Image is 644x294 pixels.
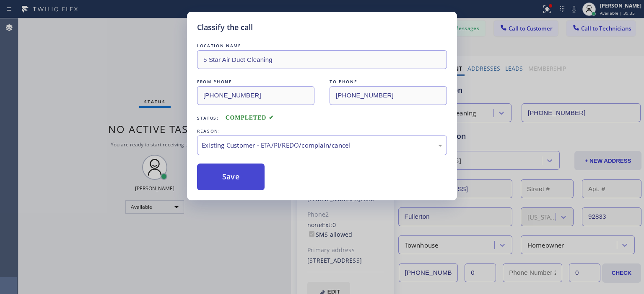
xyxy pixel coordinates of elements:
div: Existing Customer - ETA/PI/REDO/complain/cancel [202,141,442,150]
h5: Classify the call [197,22,253,33]
input: To phone [330,86,447,105]
div: TO PHONE [330,77,447,86]
div: REASON: [197,127,447,135]
div: FROM PHONE [197,77,314,86]
span: COMPLETED [226,115,274,121]
button: Save [197,164,265,190]
span: Status: [197,115,219,121]
div: LOCATION NAME [197,41,447,50]
input: From phone [197,86,314,105]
